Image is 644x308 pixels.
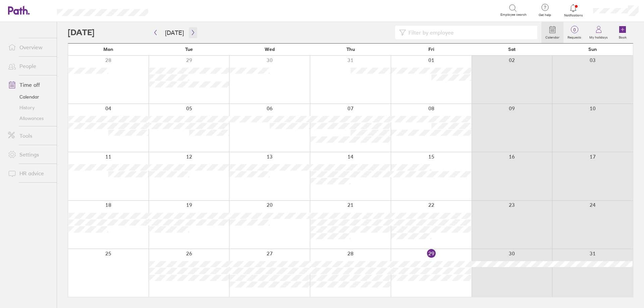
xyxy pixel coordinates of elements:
a: Notifications [562,3,584,17]
span: Fri [428,47,434,52]
span: Mon [103,47,113,52]
label: Book [615,34,631,40]
a: Overview [3,41,57,54]
a: Calendar [3,91,57,102]
span: Thu [346,47,355,52]
div: Search [166,7,183,13]
a: Allowances [3,113,57,124]
span: Employee search [500,13,527,17]
button: [DATE] [160,27,189,38]
input: Filter by employee [406,26,533,39]
label: My holidays [585,34,612,40]
span: Get help [534,13,556,17]
span: 0 [563,27,585,33]
span: Notifications [562,13,584,17]
a: People [3,59,57,73]
a: Settings [3,148,57,161]
a: History [3,102,57,113]
a: Book [612,22,633,43]
span: Sun [588,47,597,52]
span: Wed [265,47,275,52]
a: My holidays [585,22,612,43]
a: Calendar [541,22,563,43]
a: Time off [3,78,57,91]
a: Tools [3,129,57,142]
a: 0Requests [563,22,585,43]
a: HR advice [3,167,57,180]
span: Tue [185,47,193,52]
label: Calendar [541,34,563,40]
span: Sat [508,47,516,52]
label: Requests [563,34,585,40]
